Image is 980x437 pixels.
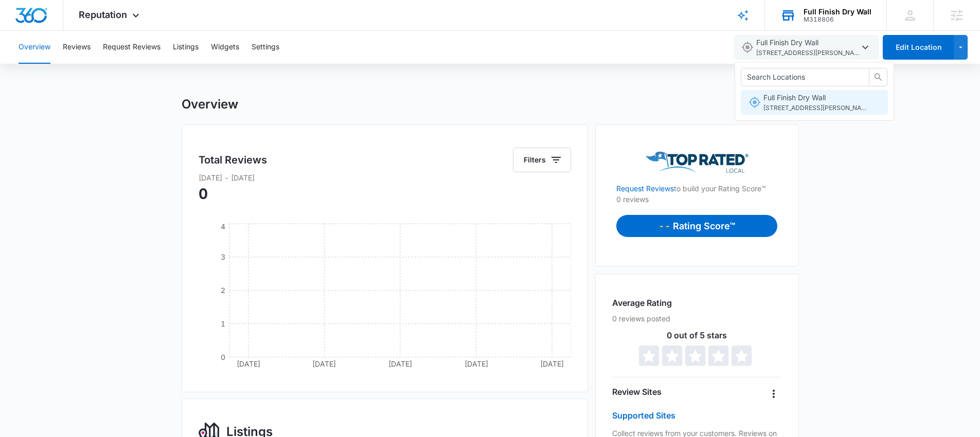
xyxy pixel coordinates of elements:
[883,35,954,60] button: Edit Location
[616,194,777,205] p: 0 reviews
[465,359,488,368] tspan: [DATE]
[658,219,673,233] p: --
[513,148,571,172] button: Filters
[804,16,871,23] div: account id
[646,152,749,173] img: Top Rated Local Logo
[673,219,735,233] p: Rating Score™
[765,386,782,402] button: Overflow Menu
[16,16,25,25] img: logo_orange.svg
[63,31,91,64] button: Reviews
[29,16,50,25] div: v 4.0.25
[199,185,208,203] span: 0
[220,319,225,328] tspan: 1
[211,31,239,64] button: Widgets
[612,410,675,421] a: Supported Sites
[236,359,260,368] tspan: [DATE]
[616,184,674,193] a: Request Reviews
[388,359,412,368] tspan: [DATE]
[763,92,866,113] span: Full Finish Dry Wall
[741,90,888,115] button: Full Finish Dry Wall[STREET_ADDRESS][PERSON_NAME],Littleton,CO
[19,31,50,64] button: Overview
[540,359,564,368] tspan: [DATE]
[616,173,777,194] p: to build your Rating Score™
[869,73,887,81] span: search
[103,31,161,64] button: Request Reviews
[102,60,111,68] img: tab_keywords_by_traffic_grey.svg
[804,8,871,16] div: account name
[182,97,238,112] h1: Overview
[114,61,173,67] div: Keywords by Traffic
[173,31,199,64] button: Listings
[27,27,113,35] div: Domain: [DOMAIN_NAME]
[756,37,859,58] span: Full Finish Dry Wall
[612,386,662,398] h4: Review Sites
[612,331,781,339] p: 0 out of 5 stars
[220,252,225,261] tspan: 3
[220,222,225,231] tspan: 4
[756,48,859,58] span: [STREET_ADDRESS][PERSON_NAME] , Littleton , CO
[252,31,279,64] button: Settings
[612,297,672,309] h4: Average Rating
[312,359,336,368] tspan: [DATE]
[869,68,887,86] button: search
[612,313,781,324] p: 0 reviews posted
[220,353,225,361] tspan: 0
[28,60,36,68] img: tab_domain_overview_orange.svg
[199,172,572,183] p: [DATE] - [DATE]
[747,71,855,83] input: Search Locations
[79,9,127,20] span: Reputation
[39,61,92,67] div: Domain Overview
[16,27,25,35] img: website_grey.svg
[734,35,879,60] button: Full Finish Dry Wall[STREET_ADDRESS][PERSON_NAME],Littleton,CO
[763,103,866,113] span: [STREET_ADDRESS][PERSON_NAME] , Littleton , CO
[199,152,267,168] h5: Total Reviews
[220,286,225,295] tspan: 2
